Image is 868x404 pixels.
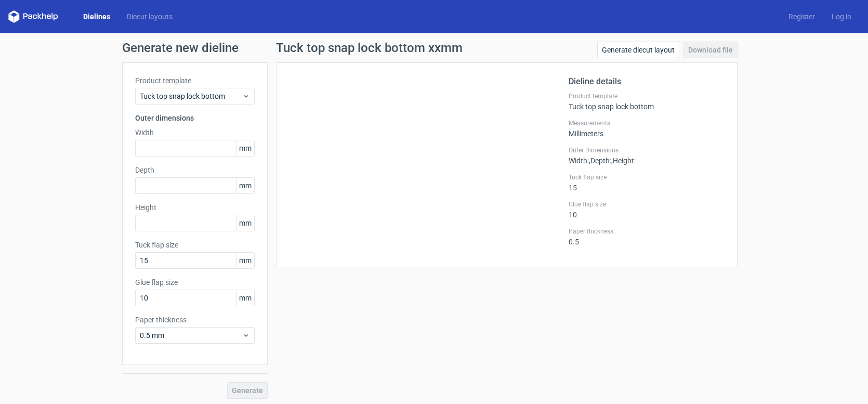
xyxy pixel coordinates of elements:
label: Width [135,127,255,138]
label: Outer Dimensions [569,146,725,154]
label: Paper thickness [569,227,725,236]
label: Paper thickness [135,315,255,325]
label: Product template [135,75,255,86]
a: Log in [823,11,860,22]
label: Measurements [569,119,725,127]
span: Tuck top snap lock bottom [140,91,242,101]
label: Product template [569,92,725,100]
label: Glue flap size [569,200,725,208]
label: Tuck flap size [569,173,725,181]
span: Width : [569,157,589,165]
label: Glue flap size [135,277,255,288]
span: , Depth : [589,157,611,165]
span: mm [236,253,254,268]
span: mm [236,215,254,231]
div: 10 [569,200,725,219]
span: , Height : [611,157,636,165]
label: Depth [135,165,255,175]
span: mm [236,140,254,156]
a: Generate diecut layout [597,42,679,58]
h1: Generate new dieline [122,42,746,54]
a: Register [780,11,823,22]
a: Diecut layouts [119,11,181,22]
div: Millimeters [569,119,725,138]
label: Height [135,202,255,213]
div: 15 [569,173,725,192]
h3: Outer dimensions [135,113,255,123]
div: Tuck top snap lock bottom [569,92,725,111]
span: mm [236,178,254,193]
a: Dielines [75,11,119,22]
span: mm [236,290,254,306]
h2: Dieline details [569,75,725,88]
label: Tuck flap size [135,240,255,250]
div: 0.5 [569,227,725,246]
span: 0.5 mm [140,330,242,341]
h1: Tuck top snap lock bottom xxmm [276,42,463,54]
